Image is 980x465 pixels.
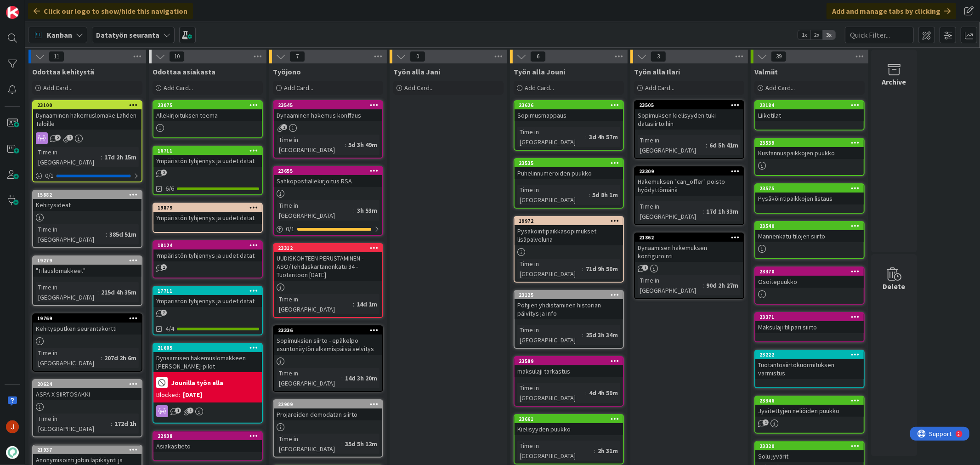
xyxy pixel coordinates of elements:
[759,223,864,229] div: 23540
[277,368,341,388] div: Time in [GEOGRAPHIC_DATA]
[514,67,565,76] span: Työn alla Jouni
[515,357,623,365] div: 23589
[102,353,139,363] div: 207d 2h 6m
[635,109,743,130] div: Sopimuksen kielisyyden tuki datasiirtoihin
[354,299,380,309] div: 14d 1m
[273,67,301,76] span: Työjono
[515,159,623,167] div: 23535
[635,101,743,130] div: 23505Sopimuksen kielisyyden tuki datasiirtoihin
[755,109,864,121] div: Liiketilat
[153,432,262,452] div: 22938Asiakastieto
[845,27,914,43] input: Quick Filter...
[274,326,382,335] div: 23336
[96,30,159,40] b: Datatyön seuranta
[277,135,345,155] div: Time in [GEOGRAPHIC_DATA]
[583,330,620,340] div: 25d 3h 34m
[755,230,864,242] div: Mannenkatu tilojen siirto
[341,439,343,449] span: :
[153,212,262,224] div: Ympäristön tyhjennys ja uudet datat
[153,344,262,372] div: 21605Dynaamisen hakemuslomakkeen [PERSON_NAME]-pilot
[515,299,623,319] div: Pohjien yhdistäminen historian päivitys ja info
[755,101,864,121] div: 23184Liiketilat
[515,415,623,423] div: 23661
[639,168,743,175] div: 23309
[37,381,142,387] div: 20624
[278,168,382,174] div: 23655
[33,170,142,181] div: 0/1
[755,101,864,109] div: 23184
[515,423,623,435] div: Kielisyyden puukko
[519,416,623,422] div: 23661
[36,348,101,368] div: Time in [GEOGRAPHIC_DATA]
[33,388,142,400] div: ASPA X SIIRTOSAKKI
[274,326,382,355] div: 23336Sopimuksien siirto - epäkelpo asuntonäytön alkamispäivä selvitys
[289,51,305,62] span: 7
[583,264,620,274] div: 71d 9h 50m
[278,327,382,334] div: 23336
[823,30,835,40] span: 3x
[277,200,353,221] div: Time in [GEOGRAPHIC_DATA]
[755,351,864,379] div: 23222Tuotantosiirtokuormituksen varmistus
[158,242,262,249] div: 18124
[153,109,262,121] div: Allekirjoituksen teema
[353,299,354,309] span: :
[158,345,262,351] div: 21605
[763,420,769,425] span: 1
[635,167,743,196] div: 23309Hakemuksen "can_offer" poisto hyödyttömänä
[187,408,193,414] span: 1
[153,432,262,440] div: 22938
[153,147,262,155] div: 16711
[158,147,262,154] div: 16711
[517,259,582,279] div: Time in [GEOGRAPHIC_DATA]
[635,176,743,196] div: Hakemuksen "can_offer" poisto hyödyttömänä
[49,51,64,62] span: 11
[755,442,864,462] div: 23320Solu jyvärit
[165,184,174,193] span: 6/6
[158,288,262,294] div: 17711
[765,84,795,92] span: Add Card...
[153,147,262,167] div: 16711Ympäristön tyhjennys ja uudet datat
[343,373,380,383] div: 14d 3h 20m
[638,275,702,295] div: Time in [GEOGRAPHIC_DATA]
[274,175,382,187] div: Sähköpostiallekirjoitus RSA
[755,359,864,379] div: Tuotantosiirtokuormituksen varmistus
[702,280,704,290] span: :
[755,397,864,405] div: 23346
[101,353,102,363] span: :
[515,167,623,179] div: Puhelinnumeroiden puukko
[755,405,864,417] div: Jyvitettyjen neliöiden puukko
[645,84,674,92] span: Add Card...
[32,67,94,76] span: Odottaa kehitystä
[153,101,262,121] div: 23075Allekirjoituksen teema
[353,205,355,215] span: :
[755,442,864,450] div: 23320
[37,315,142,322] div: 19769
[759,185,864,192] div: 23575
[153,295,262,307] div: Ympäristön tyhjennys ja uudet datat
[755,267,864,276] div: 23370
[278,102,382,108] div: 23545
[112,419,139,429] div: 172d 1h
[274,335,382,355] div: Sopimuksien siirto - epäkelpo asuntonäytön alkamispäivä selvitys
[515,415,623,435] div: 23661Kielisyyden puukko
[33,101,142,130] div: 23100Dynaaminen hakemuslomake Lahden Taloille
[517,441,594,461] div: Time in [GEOGRAPHIC_DATA]
[595,446,620,456] div: 2h 31m
[106,229,107,239] span: :
[153,67,215,76] span: Odottaa asiakasta
[48,4,50,11] div: 2
[274,244,382,252] div: 23312
[278,245,382,251] div: 23312
[704,206,741,216] div: 17d 1h 33m
[37,192,142,198] div: 15882
[274,223,382,235] div: 0/1
[754,67,778,76] span: Valmiit
[274,167,382,175] div: 23655
[161,170,167,176] span: 2
[33,323,142,335] div: Kehitysputken seurantakortti
[274,400,382,408] div: 22909
[284,84,313,92] span: Add Card...
[706,140,707,150] span: :
[274,408,382,420] div: Projareiden demodatan siirto
[517,185,589,205] div: Time in [GEOGRAPHIC_DATA]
